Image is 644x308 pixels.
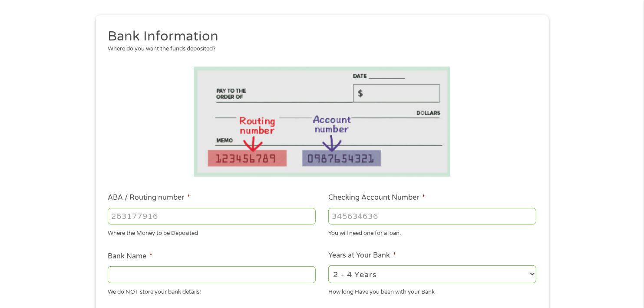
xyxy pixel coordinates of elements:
[108,208,316,224] input: 263177916
[328,285,536,296] div: How long Have you been with your Bank
[108,28,530,45] h2: Bank Information
[328,226,536,238] div: You will need one for a loan.
[108,252,152,261] label: Bank Name
[108,193,190,202] label: ABA / Routing number
[108,45,530,54] div: Where do you want the funds deposited?
[328,208,536,224] input: 345634636
[328,251,396,260] label: Years at Your Bank
[108,226,316,238] div: Where the Money to be Deposited
[108,285,316,296] div: We do NOT store your bank details!
[194,67,451,177] img: Routing number location
[328,193,425,202] label: Checking Account Number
